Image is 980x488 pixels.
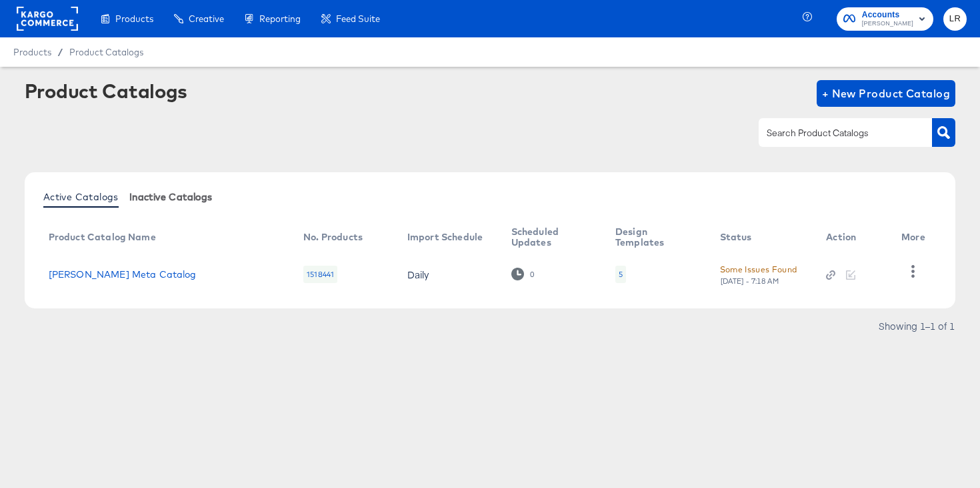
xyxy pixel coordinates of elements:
div: Scheduled Updates [511,226,589,248]
div: No. Products [303,232,363,242]
span: Inactive Catalogs [129,192,213,202]
div: 5 [619,269,623,280]
th: More [891,222,941,254]
td: Daily [397,254,501,295]
div: Product Catalogs [25,80,187,101]
button: LR [943,7,967,31]
a: Product Catalogs [69,47,143,57]
div: 1518441 [303,266,337,283]
span: / [51,47,69,57]
span: Products [13,47,51,57]
span: + New Product Catalog [822,84,951,103]
div: Showing 1–1 of 1 [878,321,955,330]
span: Active Catalogs [43,192,119,202]
div: 5 [615,266,626,283]
span: Accounts [862,8,913,22]
input: Search Product Catalogs [764,126,906,141]
div: Import Schedule [407,232,483,242]
div: Product Catalog Name [49,232,156,242]
button: + New Product Catalog [817,80,956,107]
button: Accounts[PERSON_NAME] [837,7,933,31]
button: Some Issues Found[DATE] - 7:18 AM [720,262,797,286]
span: Reporting [259,13,301,24]
div: 0 [529,270,535,279]
span: [PERSON_NAME] [862,19,913,29]
th: Status [709,222,816,254]
div: 0 [511,268,535,280]
div: Some Issues Found [720,262,797,276]
div: Design Templates [615,226,693,248]
th: Action [815,222,891,254]
a: [PERSON_NAME] Meta Catalog [49,269,197,280]
div: [DATE] - 7:18 AM [720,276,780,286]
span: LR [949,11,961,27]
span: Creative [189,13,224,24]
span: Feed Suite [336,13,380,24]
span: Products [115,13,153,24]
